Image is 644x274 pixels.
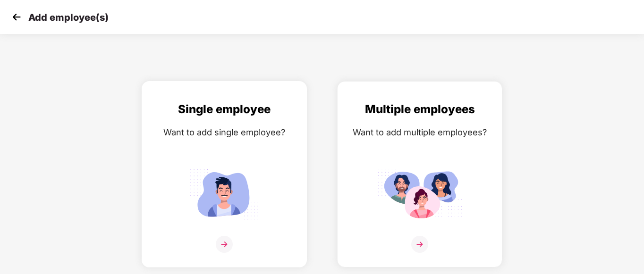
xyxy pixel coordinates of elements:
[152,100,297,118] div: Single employee
[28,12,109,23] p: Add employee(s)
[411,236,428,253] img: svg+xml;base64,PHN2ZyB4bWxucz0iaHR0cDovL3d3dy53My5vcmcvMjAwMC9zdmciIHdpZHRoPSIzNiIgaGVpZ2h0PSIzNi...
[377,165,462,224] img: svg+xml;base64,PHN2ZyB4bWxucz0iaHR0cDovL3d3dy53My5vcmcvMjAwMC9zdmciIGlkPSJNdWx0aXBsZV9lbXBsb3llZS...
[182,165,267,224] img: svg+xml;base64,PHN2ZyB4bWxucz0iaHR0cDovL3d3dy53My5vcmcvMjAwMC9zdmciIGlkPSJTaW5nbGVfZW1wbG95ZWUiIH...
[9,10,24,24] img: svg+xml;base64,PHN2ZyB4bWxucz0iaHR0cDovL3d3dy53My5vcmcvMjAwMC9zdmciIHdpZHRoPSIzMCIgaGVpZ2h0PSIzMC...
[347,125,492,139] div: Want to add multiple employees?
[347,100,492,118] div: Multiple employees
[216,236,233,253] img: svg+xml;base64,PHN2ZyB4bWxucz0iaHR0cDovL3d3dy53My5vcmcvMjAwMC9zdmciIHdpZHRoPSIzNiIgaGVpZ2h0PSIzNi...
[152,125,297,139] div: Want to add single employee?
